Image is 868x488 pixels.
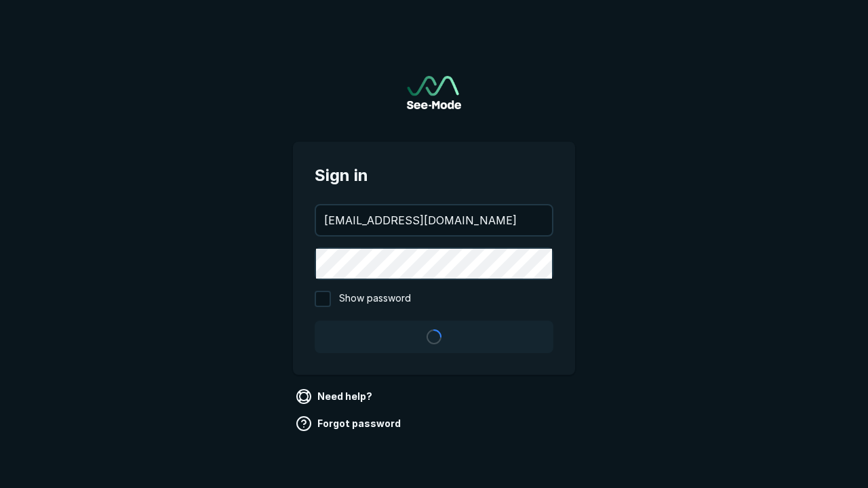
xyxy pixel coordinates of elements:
a: Need help? [293,386,378,407]
input: your@email.com [316,205,552,235]
span: Show password [339,291,411,307]
a: Go to sign in [407,76,461,109]
span: Sign in [315,163,553,188]
img: See-Mode Logo [407,76,461,109]
a: Forgot password [293,413,406,434]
